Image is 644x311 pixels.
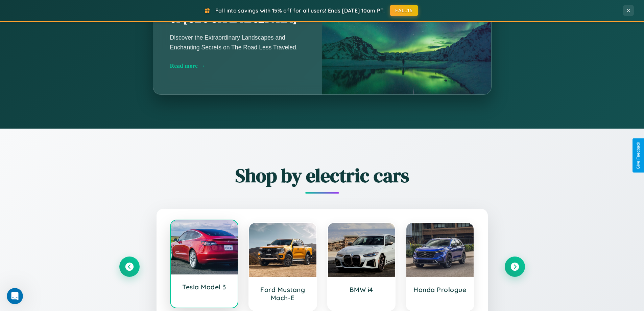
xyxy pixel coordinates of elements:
[390,5,418,16] button: FALL15
[335,286,388,294] h3: BMW i4
[7,288,23,304] iframe: Intercom live chat
[215,7,385,14] span: Fall into savings with 15% off for all users! Ends [DATE] 10am PT.
[413,286,467,294] h3: Honda Prologue
[636,142,641,169] div: Give Feedback
[170,62,305,69] div: Read more →
[119,162,525,188] h2: Shop by electric cars
[170,33,305,52] p: Discover the Extraordinary Landscapes and Enchanting Secrets on The Road Less Traveled.
[177,283,231,291] h3: Tesla Model 3
[256,286,310,302] h3: Ford Mustang Mach-E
